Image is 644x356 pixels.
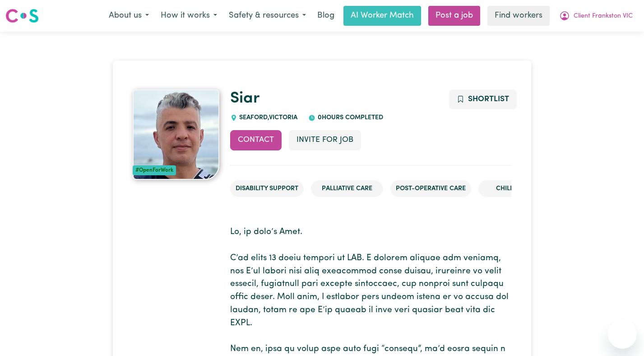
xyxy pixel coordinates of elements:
[230,91,259,107] a: Siar
[449,89,517,109] button: Add to shortlist
[478,180,551,197] li: Child care
[343,6,421,26] a: AI Worker Match
[312,6,340,26] a: Blog
[103,6,155,25] button: About us
[390,180,471,197] li: Post-operative care
[289,130,361,150] button: Invite for Job
[5,5,39,26] a: Careseekers logo
[237,114,298,121] span: SEAFORD , Victoria
[468,95,509,103] span: Shortlist
[133,165,176,175] div: #OpenForWork
[487,6,550,26] a: Find workers
[230,130,282,150] button: Contact
[5,8,39,24] img: Careseekers logo
[230,180,304,197] li: Disability Support
[155,6,223,25] button: How it works
[428,6,480,26] a: Post a job
[311,180,383,197] li: Palliative care
[608,320,637,349] iframe: Button to launch messaging window
[133,89,219,180] img: Siar
[223,6,312,25] button: Safety & resources
[553,6,639,25] button: My Account
[574,11,633,21] span: Client Frankston VIC
[315,114,383,121] span: 0 hours completed
[133,89,219,180] a: Siar's profile picture'#OpenForWork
